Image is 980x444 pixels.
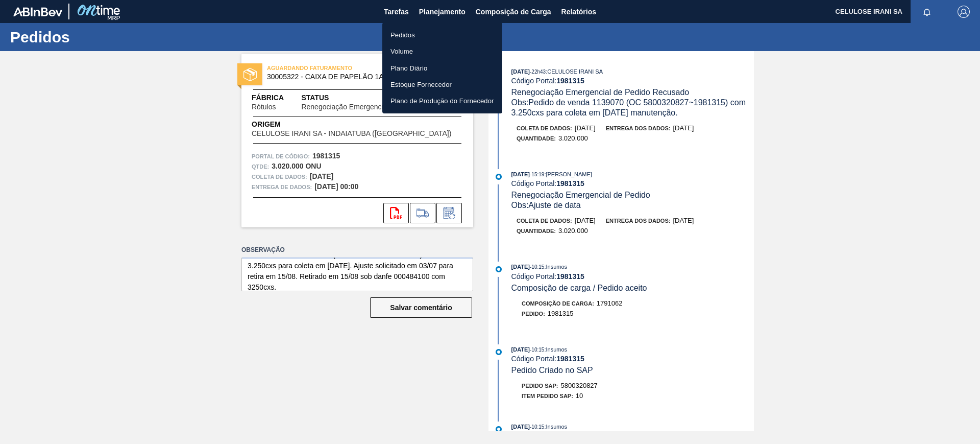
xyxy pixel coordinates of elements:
font: Plano de Produção do Fornecedor [390,97,494,105]
a: Estoque Fornecedor [382,76,502,92]
font: Estoque Fornecedor [390,81,452,88]
a: Plano de Produção do Fornecedor [382,92,502,109]
font: Volume [390,48,413,55]
font: Plano Diário [390,64,427,72]
font: Pedidos [390,31,415,39]
a: Volume [382,43,502,59]
a: Pedidos [382,27,502,43]
a: Plano Diário [382,60,502,76]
